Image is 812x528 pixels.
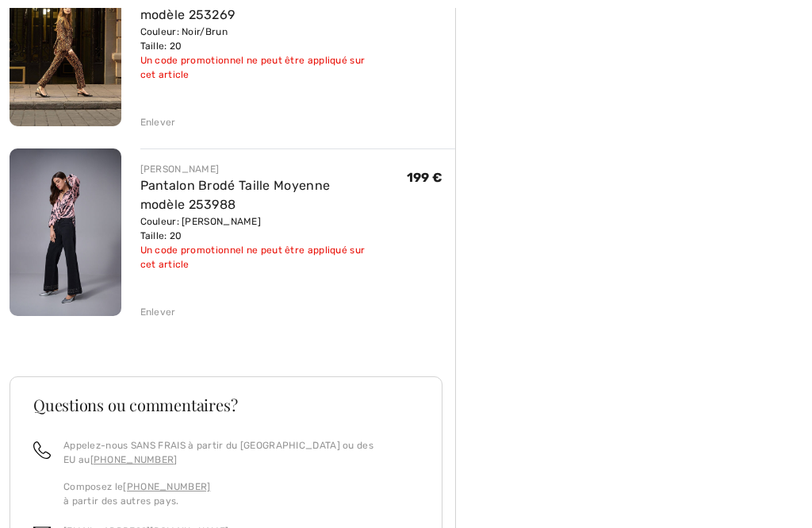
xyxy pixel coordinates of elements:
[33,441,51,459] img: call
[33,397,419,413] h3: Questions ou commentaires?
[140,243,407,272] div: Un code promotionnel ne peut être appliqué sur cet article
[407,170,443,185] span: 199 €
[63,438,419,467] p: Appelez-nous SANS FRAIS à partir du [GEOGRAPHIC_DATA] ou des EU au
[140,25,408,53] div: Couleur: Noir/Brun Taille: 20
[140,162,407,176] div: [PERSON_NAME]
[90,454,178,465] a: [PHONE_NUMBER]
[140,178,331,212] a: Pantalon Brodé Taille Moyenne modèle 253988
[140,53,408,82] div: Un code promotionnel ne peut être appliqué sur cet article
[140,305,176,319] div: Enlever
[10,148,121,316] img: Pantalon Brodé Taille Moyenne modèle 253988
[123,481,210,492] a: [PHONE_NUMBER]
[140,214,407,243] div: Couleur: [PERSON_NAME] Taille: 20
[63,480,419,508] p: Composez le à partir des autres pays.
[140,115,176,129] div: Enlever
